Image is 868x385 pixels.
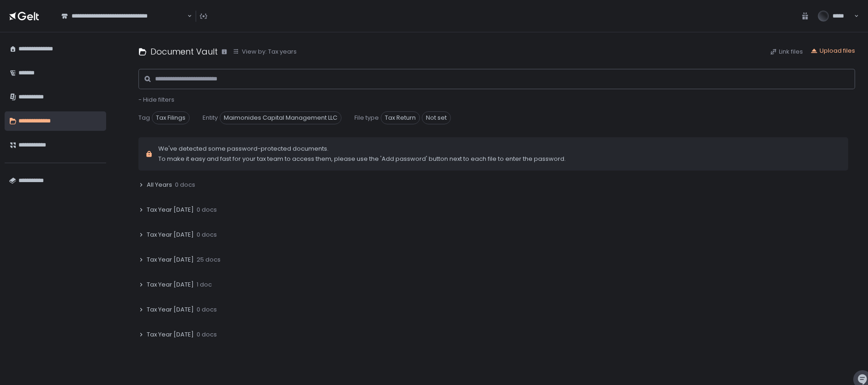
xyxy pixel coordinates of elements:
[147,256,194,264] span: Tax Year [DATE]
[203,114,218,122] span: Entity
[197,330,217,339] span: 0 docs
[158,155,566,163] span: To make it easy and fast for your tax team to access them, please use the 'Add password' button n...
[147,181,172,189] span: All Years
[422,111,451,124] span: Not set
[138,114,150,122] span: Tag
[158,145,566,153] span: We've detected some password-protected documents.
[197,281,212,289] span: 1 doc
[197,231,217,239] span: 0 docs
[197,206,217,214] span: 0 docs
[197,256,221,264] span: 25 docs
[55,6,192,26] div: Search for option
[150,45,218,58] h1: Document Vault
[810,47,855,55] button: Upload files
[138,96,174,104] button: - Hide filters
[233,48,297,56] button: View by: Tax years
[147,281,194,289] span: Tax Year [DATE]
[147,206,194,214] span: Tax Year [DATE]
[147,306,194,314] span: Tax Year [DATE]
[770,48,803,56] button: Link files
[197,306,217,314] span: 0 docs
[152,111,190,124] span: Tax Filings
[381,111,420,124] span: Tax Return
[354,114,379,122] span: File type
[175,181,195,189] span: 0 docs
[220,111,341,124] span: Maimonides Capital Management LLC
[147,330,194,339] span: Tax Year [DATE]
[147,231,194,239] span: Tax Year [DATE]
